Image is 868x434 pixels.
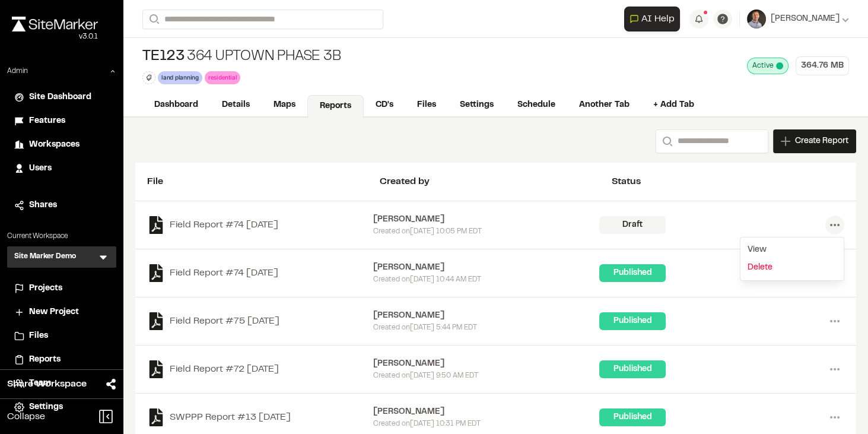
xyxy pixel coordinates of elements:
[771,12,840,26] span: [PERSON_NAME]
[147,216,373,234] a: Field Report #74 [DATE]
[29,282,62,295] span: Projects
[29,138,80,151] span: Workspaces
[364,94,405,116] a: CD's
[405,94,448,116] a: Files
[505,94,567,116] a: Schedule
[624,7,685,31] div: Open AI Assistant
[373,274,599,285] div: Created on [DATE] 10:44 AM EDT
[205,71,240,84] div: residential
[373,419,599,429] div: Created on [DATE] 10:31 PM EDT
[740,259,844,277] a: Delete
[12,31,98,42] div: Oh geez...please don't...
[740,241,844,259] a: View
[380,175,612,189] div: Created by
[373,309,599,322] div: [PERSON_NAME]
[14,330,109,343] a: Files
[641,94,706,116] a: + Add Tab
[795,135,848,148] span: Create Report
[373,322,599,333] div: Created on [DATE] 5:44 PM EDT
[14,306,109,319] a: New Project
[599,216,666,234] div: Draft
[262,94,307,116] a: Maps
[29,199,57,212] span: Shares
[747,9,849,28] button: [PERSON_NAME]
[142,9,164,29] button: Search
[641,12,675,26] span: AI Help
[373,370,599,381] div: Created on [DATE] 9:50 AM EDT
[307,95,364,118] a: Reports
[373,357,599,370] div: [PERSON_NAME]
[747,9,766,28] img: User
[29,330,48,343] span: Files
[14,282,109,295] a: Projects
[7,410,45,424] span: Collapse
[29,115,65,128] span: Features
[147,264,373,282] a: Field Report #74 [DATE]
[612,175,844,189] div: Status
[776,62,783,69] span: This project is active and counting against your active project count.
[373,261,599,274] div: [PERSON_NAME]
[599,264,666,282] div: Published
[599,312,666,330] div: Published
[147,312,373,330] a: Field Report #75 [DATE]
[448,94,505,116] a: Settings
[752,61,774,71] span: Active
[147,175,380,189] div: File
[142,71,155,84] button: Edit Tags
[147,360,373,378] a: Field Report #72 [DATE]
[29,91,91,104] span: Site Dashboard
[147,408,373,426] a: SWPPP Report #13 [DATE]
[29,353,61,366] span: Reports
[142,47,341,66] div: 364 Uptown Phase 3B
[14,138,109,151] a: Workspaces
[599,408,666,426] div: Published
[624,7,680,31] button: Open AI Assistant
[14,353,109,366] a: Reports
[7,377,87,391] span: Share Workspace
[158,71,202,84] div: land planning
[210,94,262,116] a: Details
[29,162,52,175] span: Users
[373,226,599,237] div: Created on [DATE] 10:05 PM EDT
[29,306,79,319] span: New Project
[373,406,599,419] div: [PERSON_NAME]
[142,94,210,116] a: Dashboard
[7,66,28,77] p: Admin
[599,360,666,378] div: Published
[567,94,641,116] a: Another Tab
[796,56,849,75] div: 364.76 MB
[14,91,109,104] a: Site Dashboard
[14,162,109,175] a: Users
[14,251,76,263] h3: Site Marker Demo
[142,47,185,66] span: TE123
[12,17,98,31] img: rebrand.png
[747,58,788,74] div: This project is active and counting against your active project count.
[14,115,109,128] a: Features
[373,213,599,226] div: [PERSON_NAME]
[656,129,677,153] button: Search
[7,231,116,242] p: Current Workspace
[14,199,109,212] a: Shares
